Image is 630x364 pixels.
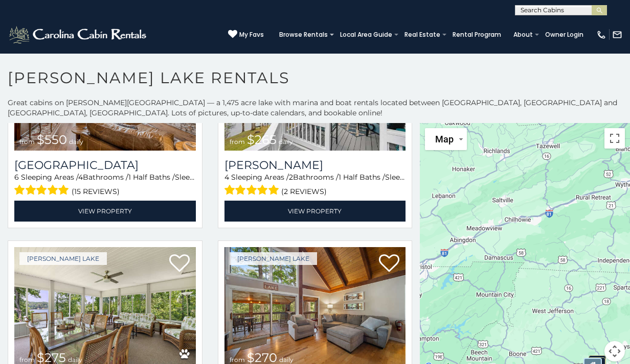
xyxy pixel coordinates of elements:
[274,28,333,42] a: Browse Rentals
[69,138,83,145] span: daily
[230,356,245,363] span: from
[239,30,264,39] span: My Favs
[379,253,399,275] a: Add to favorites
[128,173,175,182] span: 1 Half Baths /
[435,134,454,144] span: Map
[14,172,196,198] div: Sleeping Areas / Bathrooms / Sleeps:
[224,201,406,222] a: View Property
[169,253,190,275] a: Add to favorites
[19,138,35,145] span: from
[228,30,264,40] a: My Favs
[230,252,317,265] a: [PERSON_NAME] Lake
[14,173,19,182] span: 6
[335,28,397,42] a: Local Area Guide
[425,128,467,150] button: Change map style
[78,173,83,182] span: 4
[14,158,196,172] a: [GEOGRAPHIC_DATA]
[230,138,245,145] span: from
[19,252,107,265] a: [PERSON_NAME] Lake
[8,25,149,45] img: White-1-2.png
[289,173,293,182] span: 2
[14,201,196,222] a: View Property
[14,158,196,172] h3: Lake Haven Lodge
[399,28,445,42] a: Real Estate
[224,158,406,172] a: [PERSON_NAME]
[247,132,277,147] span: $265
[19,356,35,363] span: from
[540,28,589,42] a: Owner Login
[281,185,327,198] span: (2 reviews)
[604,341,625,361] button: Map camera controls
[224,173,229,182] span: 4
[604,128,625,149] button: Toggle fullscreen view
[339,173,385,182] span: 1 Half Baths /
[37,132,67,147] span: $550
[596,30,606,40] img: phone-regular-white.png
[612,30,622,40] img: mail-regular-white.png
[72,185,120,198] span: (15 reviews)
[68,356,82,363] span: daily
[279,138,293,145] span: daily
[224,172,406,198] div: Sleeping Areas / Bathrooms / Sleeps:
[279,356,294,363] span: daily
[224,158,406,172] h3: Bella Di Lago
[447,28,506,42] a: Rental Program
[508,28,538,42] a: About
